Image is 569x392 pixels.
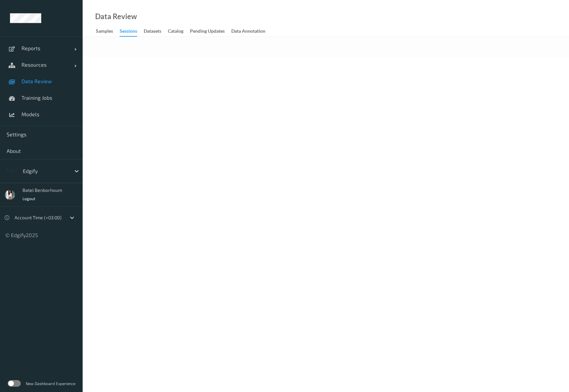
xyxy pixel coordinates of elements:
[168,28,183,36] div: Catalog
[95,13,137,20] div: Data Review
[144,27,168,36] a: Datasets
[168,27,190,36] a: Catalog
[231,27,272,36] a: Data Annotation
[190,28,225,36] div: Pending Updates
[120,28,137,37] div: Sessions
[96,28,113,36] div: Samples
[231,28,265,36] div: Data Annotation
[144,28,161,36] div: Datasets
[96,27,120,36] a: Samples
[190,27,231,36] a: Pending Updates
[120,27,144,37] a: Sessions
